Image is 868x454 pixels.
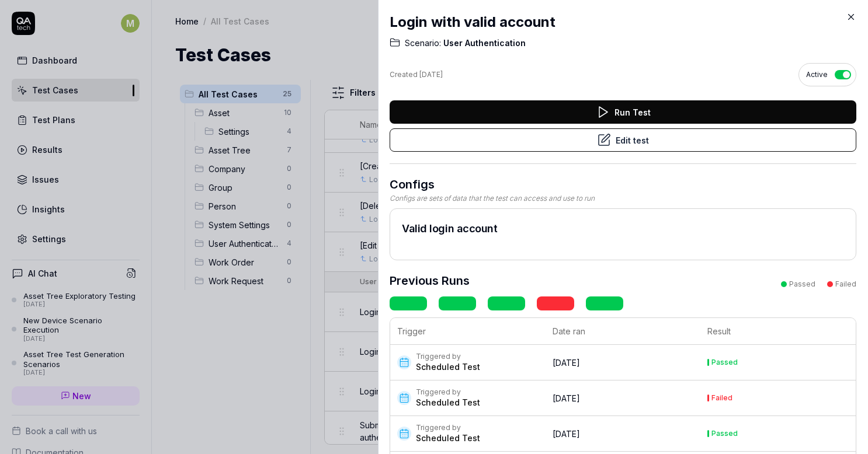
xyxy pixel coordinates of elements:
button: Run Test [390,100,856,124]
div: Triggered by [416,423,480,432]
div: Scheduled Test [416,361,480,373]
div: Scheduled Test [416,397,480,408]
th: Trigger [390,318,546,345]
h3: Configs [390,176,856,193]
div: Passed [711,359,738,366]
th: Result [700,318,856,345]
h2: Valid login account [402,221,844,236]
div: Failed [835,279,856,289]
div: Passed [711,430,738,437]
th: Date ran [546,318,701,345]
time: [DATE] [419,70,443,79]
div: Failed [711,394,732,401]
div: Scheduled Test [416,432,480,444]
div: Triggered by [416,352,480,361]
span: User Authentication [441,37,526,49]
div: Configs are sets of data that the test can access and use to run [390,193,856,204]
button: Edit test [390,128,856,152]
span: Active [806,69,828,80]
div: Created [390,69,443,80]
h3: Previous Runs [390,272,470,289]
time: [DATE] [553,358,580,368]
span: Scenario: [405,37,441,49]
h2: Login with valid account [390,12,856,33]
time: [DATE] [553,429,580,439]
time: [DATE] [553,393,580,403]
div: Triggered by [416,387,480,397]
div: Passed [789,279,815,289]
